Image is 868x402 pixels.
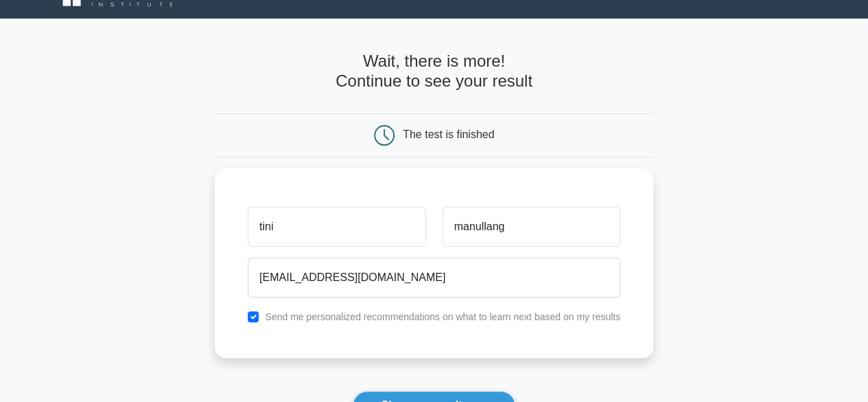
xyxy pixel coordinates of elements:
input: First name [248,207,425,247]
input: Last name [443,207,620,247]
h4: Wait, there is more! Continue to see your result [215,52,653,91]
div: The test is finished [403,129,494,140]
input: Email [248,258,620,298]
label: Send me personalized recommendations on what to learn next based on my results [265,311,620,322]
